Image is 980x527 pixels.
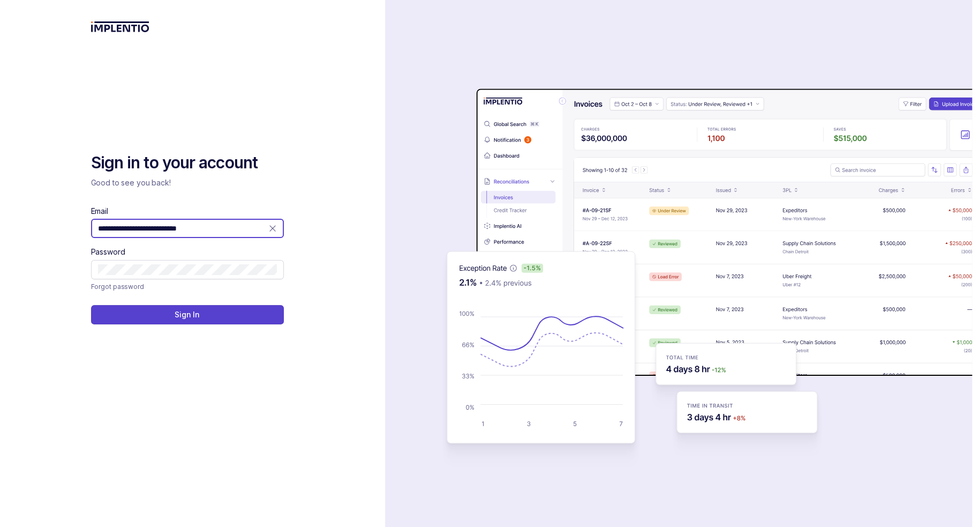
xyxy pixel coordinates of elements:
p: Forgot password [91,281,144,292]
button: Sign In [91,305,284,324]
p: Sign In [175,309,200,320]
label: Password [91,247,125,257]
img: logo [91,21,149,32]
label: Email [91,206,108,217]
a: Link Forgot password [91,281,144,292]
p: Good to see you back! [91,177,284,188]
h2: Sign in to your account [91,152,284,174]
